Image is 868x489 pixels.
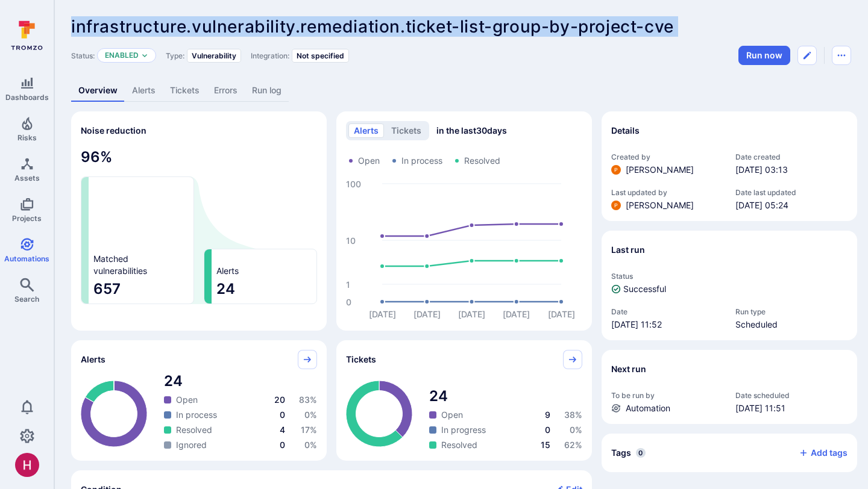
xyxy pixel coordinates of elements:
span: 20 [274,394,285,405]
span: 0 % [570,425,582,435]
div: Automation tabs [71,79,851,102]
button: Enabled [105,51,139,60]
text: 1 [346,279,350,290]
span: Alerts [216,265,239,277]
span: 9 [545,410,550,420]
button: Edit automation [797,46,817,65]
button: Run automation [738,46,790,65]
span: To be run by [611,391,723,400]
span: 0 [280,440,285,450]
span: Status: [71,51,95,60]
h2: Details [611,125,640,137]
text: 100 [346,179,361,189]
button: alerts [348,123,384,138]
text: [DATE] [503,309,530,319]
span: 0 % [304,440,317,450]
button: tickets [386,123,427,138]
span: Date created [735,152,848,161]
div: Alerts pie widget [71,340,327,461]
span: total [429,387,582,406]
span: Last updated by [611,188,723,197]
span: Noise reduction [81,125,146,135]
div: Harshil Parikh [15,453,39,477]
span: 38 % [564,410,582,420]
span: [PERSON_NAME] [626,164,694,176]
span: 83 % [299,394,317,405]
span: Risks [17,133,37,142]
a: Tickets [163,79,207,102]
h2: Tags [611,447,631,459]
span: Integration: [251,51,289,60]
span: [DATE] 03:13 [735,164,848,176]
a: Alerts [125,79,163,102]
text: 10 [346,235,356,246]
span: 657 [93,279,189,299]
span: 0 [280,410,285,420]
a: Errors [207,79,245,102]
text: [DATE] [369,309,396,319]
a: Overview [71,79,125,102]
span: Status [611,272,848,281]
span: 17 % [301,425,317,435]
span: 96 % [81,148,317,167]
section: Last run widget [602,231,857,340]
span: Dashboards [5,93,49,102]
span: In process [176,409,217,421]
span: Tickets [346,354,376,366]
span: 0 % [304,410,317,420]
span: Automation [626,402,670,414]
span: Open [358,155,380,167]
span: Scheduled [735,319,848,331]
span: infrastructure.vulnerability.remediation.ticket-list-group-by-project-cve [71,16,674,37]
div: Tickets pie widget [336,340,592,461]
span: Not specified [297,51,344,60]
span: Date scheduled [735,391,848,400]
span: Projects [12,214,42,223]
img: ACg8ocKzQzwPSwOZT_k9C736TfcBpCStqIZdMR9gXOhJgTaH9y_tsw=s96-c [15,453,39,477]
text: [DATE] [548,309,575,319]
span: In process [401,155,442,167]
span: Open [441,409,463,421]
span: Type: [166,51,184,60]
span: Run type [735,307,848,316]
span: Open [176,394,198,406]
div: Peter Baker [611,165,621,175]
div: Vulnerability [187,49,241,63]
span: Resolved [176,424,212,436]
img: ACg8ocICMCW9Gtmm-eRbQDunRucU07-w0qv-2qX63v-oG-s=s96-c [611,165,621,175]
section: Next run widget [602,350,857,424]
span: 0 [636,448,646,458]
span: Search [14,294,39,304]
img: ACg8ocICMCW9Gtmm-eRbQDunRucU07-w0qv-2qX63v-oG-s=s96-c [611,201,621,210]
span: Date last updated [735,188,848,197]
button: Automation menu [832,46,851,65]
span: [DATE] 11:51 [735,402,848,414]
span: Automations [4,254,49,263]
span: Date [611,307,723,316]
span: [DATE] 11:52 [611,319,723,331]
h2: Last run [611,244,645,256]
span: 62 % [564,440,582,450]
div: Alerts/Tickets trend [336,111,592,331]
section: Details widget [602,111,857,221]
button: Add tags [789,443,848,463]
span: Ignored [176,439,207,451]
span: Successful [623,283,666,295]
span: in the last 30 days [436,125,507,137]
span: 0 [545,425,550,435]
text: [DATE] [458,309,485,319]
span: [DATE] 05:24 [735,199,848,211]
span: Resolved [464,155,500,167]
span: Matched vulnerabilities [93,253,147,277]
button: Expand dropdown [141,52,148,59]
div: Peter Baker [611,201,621,210]
a: Run log [245,79,289,102]
span: Created by [611,152,723,161]
span: 15 [541,440,550,450]
span: total [164,372,317,391]
text: 0 [346,297,351,307]
span: Resolved [441,439,477,451]
h2: Next run [611,363,646,375]
span: Assets [14,173,40,182]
